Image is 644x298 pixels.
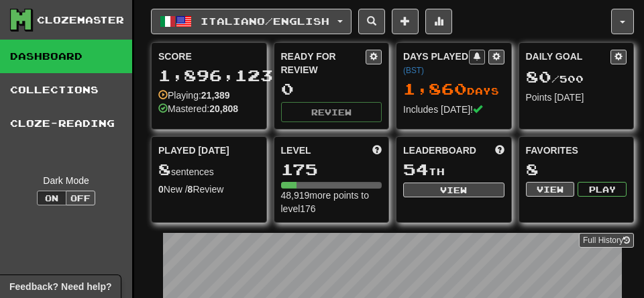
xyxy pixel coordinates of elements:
[281,50,366,77] div: Ready for Review
[526,182,575,197] button: View
[579,233,634,248] a: Full History
[403,50,469,77] div: Days Played
[403,103,504,116] div: Includes [DATE]!
[158,89,230,102] div: Playing:
[403,160,429,179] span: 54
[526,144,627,157] div: Favorites
[403,161,504,179] div: th
[209,103,238,114] strong: 20,808
[578,182,627,197] button: Play
[358,9,385,34] button: Search sentences
[151,9,352,34] button: Italiano/English
[10,174,122,187] div: Dark Mode
[281,81,382,97] div: 0
[526,91,627,104] div: Points [DATE]
[392,9,419,34] button: Add sentence to collection
[37,13,124,27] div: Clozemaster
[403,79,467,98] span: 1,860
[158,161,260,179] div: sentences
[66,191,95,205] button: Off
[281,161,382,178] div: 175
[188,184,193,195] strong: 8
[372,144,382,157] span: Score more points to level up
[281,102,382,122] button: Review
[201,90,230,101] strong: 21,389
[526,50,611,64] div: Daily Goal
[403,183,504,197] button: View
[495,144,504,157] span: This week in points, UTC
[9,280,111,293] span: Open feedback widget
[158,50,260,63] div: Score
[158,102,238,115] div: Mastered:
[425,9,452,34] button: More stats
[526,73,584,85] span: / 500
[201,15,329,27] span: Italiano / English
[37,191,66,205] button: On
[526,67,551,86] span: 80
[158,184,164,195] strong: 0
[281,189,382,215] div: 48,919 more points to level 176
[158,67,260,84] div: 1,896,123
[158,144,229,157] span: Played [DATE]
[526,161,627,178] div: 8
[158,160,171,179] span: 8
[403,66,424,75] a: (BST)
[403,81,504,98] div: Day s
[281,144,311,157] span: Level
[403,144,476,157] span: Leaderboard
[158,183,260,196] div: New / Review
